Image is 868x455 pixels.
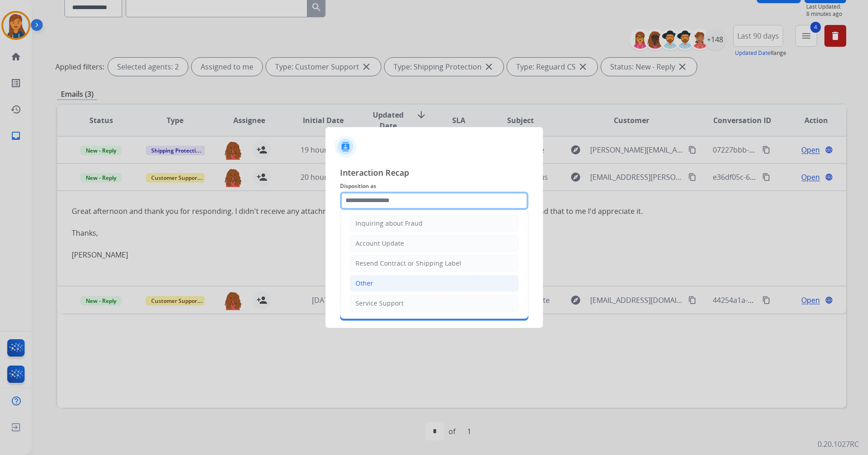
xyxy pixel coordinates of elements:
span: Disposition as [340,181,528,192]
p: 0.20.1027RC [818,439,859,450]
div: Inquiring about Fraud [355,219,423,228]
span: Interaction Recap [340,166,528,181]
div: Account Update [355,239,404,248]
img: contactIcon [335,136,356,158]
div: Resend Contract or Shipping Label [355,259,461,268]
div: Other [355,279,373,288]
div: Service Support [355,299,404,308]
